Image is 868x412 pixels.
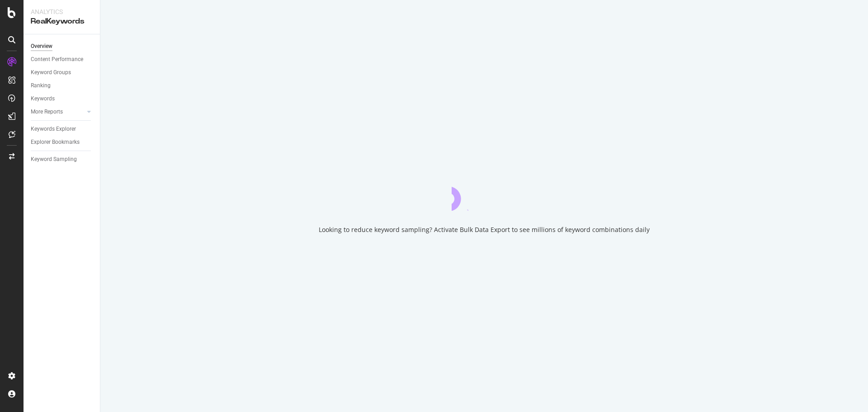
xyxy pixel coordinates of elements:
[31,16,93,27] div: RealKeywords
[31,94,94,104] a: Keywords
[31,107,85,117] a: More Reports
[31,137,80,147] div: Explorer Bookmarks
[31,55,83,64] div: Content Performance
[31,55,94,64] a: Content Performance
[31,68,94,77] a: Keyword Groups
[31,137,94,147] a: Explorer Bookmarks
[31,94,55,104] div: Keywords
[31,7,93,16] div: Analytics
[31,155,94,164] a: Keyword Sampling
[452,178,517,211] div: animation
[31,124,76,134] div: Keywords Explorer
[31,155,77,164] div: Keyword Sampling
[31,68,71,77] div: Keyword Groups
[319,225,650,234] div: Looking to reduce keyword sampling? Activate Bulk Data Export to see millions of keyword combinat...
[31,107,63,117] div: More Reports
[31,124,94,134] a: Keywords Explorer
[31,42,94,51] a: Overview
[31,81,94,90] a: Ranking
[31,42,52,51] div: Overview
[31,81,51,90] div: Ranking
